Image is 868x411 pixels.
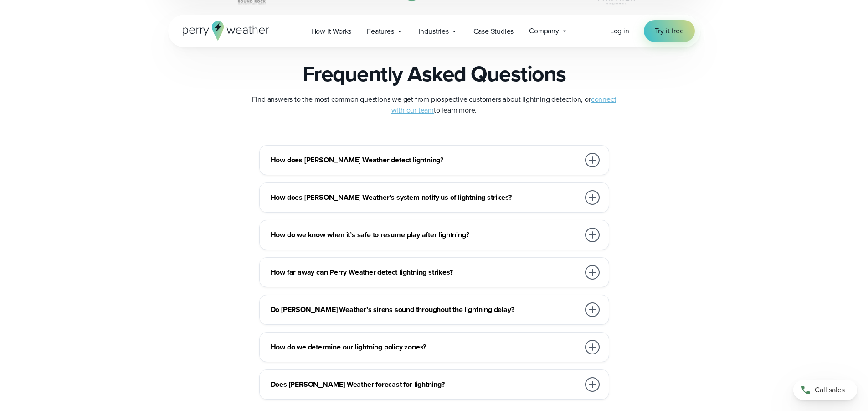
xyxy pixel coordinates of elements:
[793,380,857,400] a: Call sales
[529,26,559,36] span: Company
[271,229,580,240] h3: How do we know when it’s safe to resume play after lightning?
[271,304,580,315] h3: Do [PERSON_NAME] Weather’s sirens sound throughout the lightning delay?
[815,385,845,395] span: Call sales
[271,267,580,278] h3: How far away can Perry Weather detect lightning strikes?
[311,26,352,37] span: How it Works
[473,26,514,37] span: Case Studies
[655,26,684,36] span: Try it free
[466,22,522,41] a: Case Studies
[644,20,695,42] a: Try it free
[271,342,580,353] h3: How do we determine our lightning policy zones?
[391,94,616,115] a: connect with our team
[610,26,629,36] a: Log in
[252,94,616,116] p: Find answers to the most common questions we get from prospective customers about lightning detec...
[367,26,394,37] span: Features
[419,26,449,37] span: Industries
[271,192,580,203] h3: How does [PERSON_NAME] Weather’s system notify us of lightning strikes?
[271,379,580,390] h3: Does [PERSON_NAME] Weather forecast for lightning?
[271,155,580,166] h3: How does [PERSON_NAME] Weather detect lightning?
[303,61,566,87] h2: Frequently Asked Questions
[303,22,360,41] a: How it Works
